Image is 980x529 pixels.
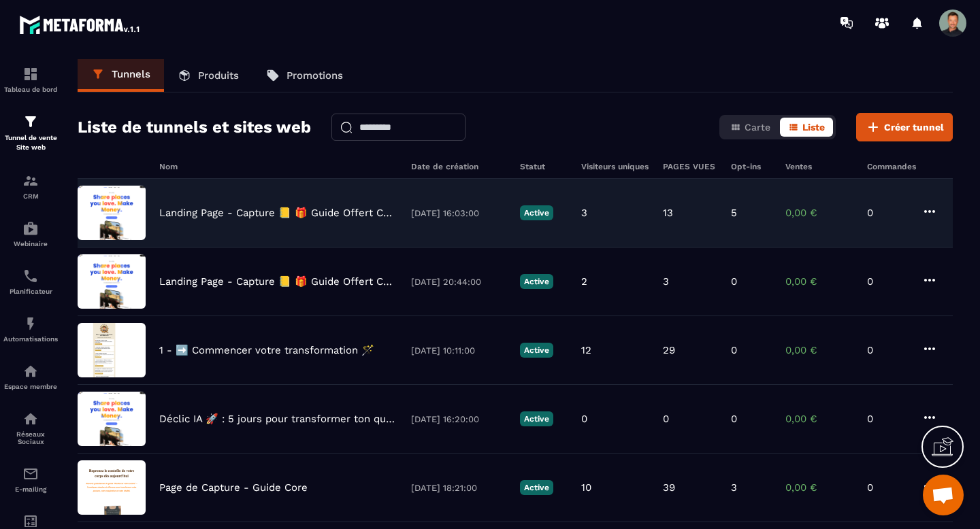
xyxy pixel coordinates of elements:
a: social-networksocial-networkRéseaux Sociaux [3,400,58,456]
p: 0 [663,413,669,425]
p: 1 - ➡️ Commencer votre transformation 🪄 [159,344,374,356]
p: Promotions [287,69,343,82]
img: automations [22,315,39,332]
img: image [78,323,146,377]
a: Produits [164,59,252,92]
p: 0 [867,344,908,356]
p: 0 [581,413,587,425]
p: Landing Page - Capture 📒 🎁 Guide Offert Core [159,275,397,288]
p: E-mailing [3,485,58,493]
p: Landing Page - Capture 📒 🎁 Guide Offert Core - Copy [159,207,397,219]
button: Créer tunnel [856,113,953,141]
img: scheduler [22,268,39,284]
p: Planificateur [3,288,58,295]
p: 0,00 € [785,344,853,356]
p: 0,00 € [785,207,853,219]
h6: PAGES VUES [663,162,717,171]
a: automationsautomationsWebinaire [3,210,58,258]
p: 3 [581,207,587,219]
h6: Opt-ins [731,162,772,171]
p: Tableau de bord [3,86,58,93]
p: Active [520,480,553,495]
p: Active [520,411,553,426]
p: Déclic IA 🚀 : 5 jours pour transformer ton quotidien [159,413,397,425]
p: 0 [867,481,908,494]
p: [DATE] 10:11:00 [411,345,506,356]
p: Page de Capture - Guide Core [159,481,308,494]
img: formation [22,114,39,130]
p: 3 [663,275,669,288]
img: image [78,254,146,309]
img: social-network [22,411,39,427]
h6: Ventes [785,162,853,171]
img: image [78,392,146,446]
p: 0 [867,207,908,219]
h6: Statut [520,162,568,171]
p: [DATE] 20:44:00 [411,277,506,287]
a: formationformationTunnel de vente Site web [3,103,58,163]
h6: Visiteurs uniques [581,162,649,171]
p: 39 [663,481,675,494]
p: 0 [867,413,908,425]
a: automationsautomationsEspace membre [3,353,58,400]
a: formationformationCRM [3,163,58,210]
p: [DATE] 16:03:00 [411,208,506,218]
img: image [78,186,146,240]
p: Tunnels [112,68,150,80]
p: 0,00 € [785,275,853,288]
p: 0,00 € [785,481,853,494]
p: 29 [663,344,675,356]
img: image [78,460,146,515]
p: 10 [581,481,591,494]
p: Réseaux Sociaux [3,430,58,445]
p: Active [520,205,553,220]
p: 0 [731,275,737,288]
p: 0,00 € [785,413,853,425]
a: emailemailE-mailing [3,456,58,503]
span: Carte [745,122,770,133]
p: [DATE] 18:21:00 [411,483,506,493]
p: 3 [731,481,737,494]
p: 12 [581,344,591,356]
h6: Nom [159,162,397,171]
button: Liste [780,118,833,137]
p: 0 [731,413,737,425]
p: Tunnel de vente Site web [3,133,58,152]
img: formation [22,173,39,189]
button: Carte [722,118,779,137]
p: [DATE] 16:20:00 [411,414,506,424]
p: 5 [731,207,737,219]
a: automationsautomationsAutomatisations [3,305,58,353]
p: Webinaire [3,240,58,248]
p: 0 [867,275,908,288]
p: 13 [663,207,673,219]
p: CRM [3,192,58,200]
p: Active [520,274,553,289]
h6: Commandes [867,162,916,171]
img: email [22,466,39,482]
span: Liste [802,122,825,133]
img: logo [19,12,142,37]
h6: Date de création [411,162,506,171]
p: Espace membre [3,383,58,390]
a: Tunnels [78,59,164,92]
img: formation [22,66,39,82]
p: 2 [581,275,587,288]
img: automations [22,363,39,379]
a: formationformationTableau de bord [3,56,58,103]
h2: Liste de tunnels et sites web [78,114,311,141]
a: Promotions [252,59,357,92]
p: 0 [731,344,737,356]
p: Active [520,343,553,358]
img: automations [22,220,39,237]
a: schedulerschedulerPlanificateur [3,258,58,305]
span: Créer tunnel [884,120,944,134]
p: Automatisations [3,335,58,343]
div: Ouvrir le chat [923,475,964,515]
p: Produits [198,69,239,82]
